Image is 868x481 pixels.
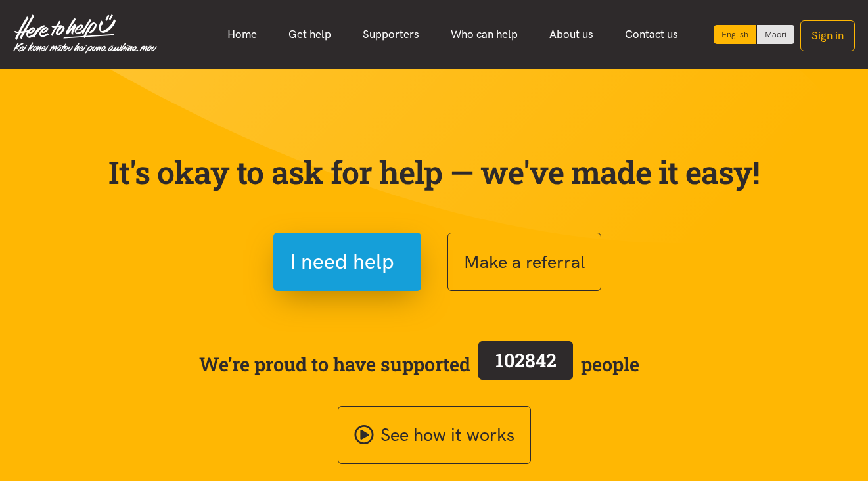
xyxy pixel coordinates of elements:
a: Home [212,20,273,49]
a: 102842 [470,338,581,390]
div: Current language [714,25,757,44]
span: I need help [290,245,394,279]
a: About us [534,20,609,49]
p: It's okay to ask for help — we've made it easy! [106,153,763,191]
div: Language toggle [714,25,795,44]
span: We’re proud to have supported people [199,338,639,390]
button: Make a referral [447,233,601,291]
a: Who can help [435,20,534,49]
button: I need help [273,233,421,291]
a: Switch to Te Reo Māori [757,25,794,44]
span: 102842 [495,348,557,373]
button: Sign in [800,20,855,51]
a: See how it works [338,406,531,465]
a: Contact us [609,20,694,49]
a: Get help [273,20,347,49]
img: Home [13,14,157,54]
a: Supporters [347,20,435,49]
